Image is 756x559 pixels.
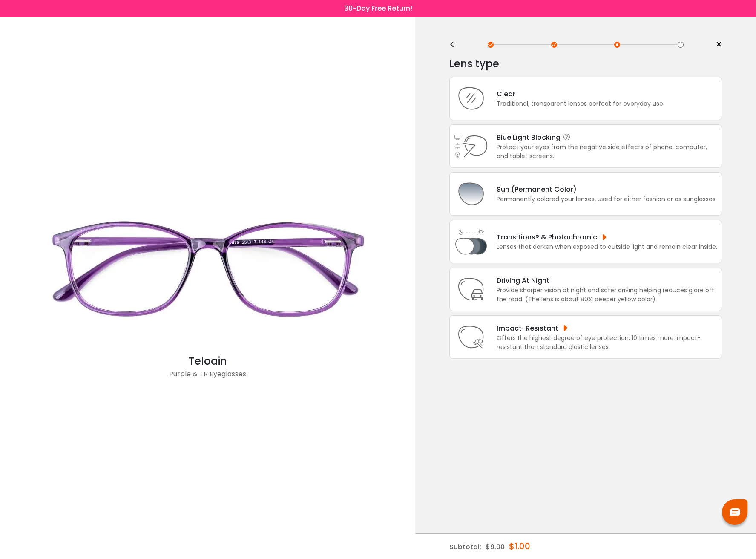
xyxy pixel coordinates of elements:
[497,323,717,334] div: Impact-Resistant
[449,55,722,72] div: Lens type
[497,232,717,242] div: Transitions® & Photochromic
[454,225,488,259] img: Light Adjusting
[449,41,462,48] div: <
[730,508,740,516] img: chat
[497,89,664,99] div: Clear
[497,286,717,304] div: Provide sharper vision at night and safer driving helping reduces glare off the road. (The lens i...
[454,177,488,211] img: Sun
[716,38,722,51] span: ×
[497,99,664,108] div: Traditional, transparent lenses perfect for everyday use.
[497,334,717,352] div: Offers the highest degree of eye protection, 10 times more impact-resistant than standard plastic...
[37,369,378,386] div: Purple & TR Eyeglasses
[509,534,530,559] div: $1.00
[709,38,722,51] a: ×
[497,143,717,161] div: Protect your eyes from the negative side effects of phone, computer, and tablet screens.
[37,183,378,354] img: Purple Teloain - TR Eyeglasses
[37,354,378,369] div: Teloain
[497,195,717,204] div: Permanently colored your lenses, used for either fashion or as sunglasses.
[497,132,717,143] div: Blue Light Blocking
[497,184,717,195] div: Sun (Permanent Color)
[497,242,717,251] div: Lenses that darken when exposed to outside light and remain clear inside.
[497,275,717,286] div: Driving At Night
